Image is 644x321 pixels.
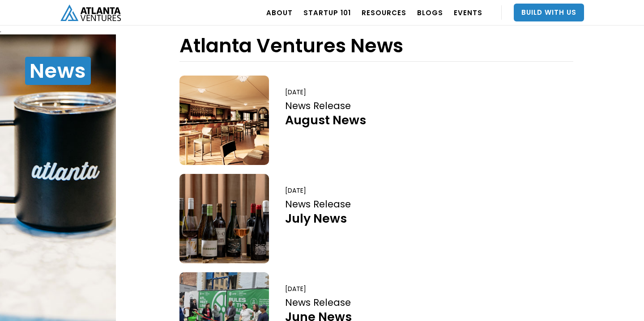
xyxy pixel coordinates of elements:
div: [DATE] [285,88,306,97]
div: July News [285,211,351,226]
a: Build With Us [514,4,584,21]
div: August News [285,112,366,128]
div: News Release [285,296,352,308]
div: News Release [285,100,366,112]
div: [DATE] [285,186,306,195]
div: [DATE] [285,284,306,293]
h1: Atlanta Ventures News [179,34,403,57]
div: News Release [285,198,351,210]
a: [DATE]News ReleaseAugust News [179,76,570,165]
a: [DATE]News ReleaseJuly News [179,174,570,263]
h1: News [25,57,91,85]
